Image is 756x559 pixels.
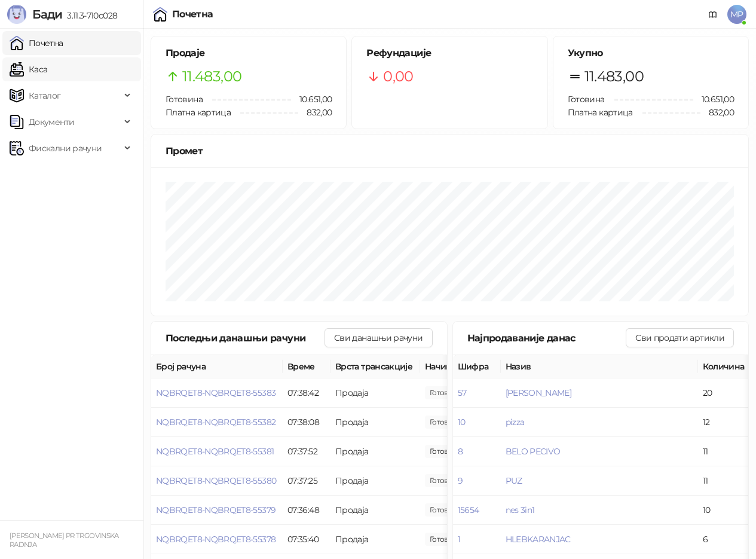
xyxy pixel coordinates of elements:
td: 07:38:42 [283,378,330,408]
th: Време [283,355,330,378]
button: 1 [458,534,460,545]
div: Последњи данашњи рачуни [166,331,325,346]
span: Каталог [29,84,61,108]
td: 07:37:52 [283,437,330,466]
button: PUZ [506,475,522,486]
button: nes 3in1 [506,505,535,515]
td: 07:37:25 [283,466,330,496]
td: Продаја [330,437,420,466]
th: Начини плаћања [420,355,540,378]
button: 9 [458,475,463,486]
button: NQBRQET8-NQBRQET8-55383 [156,387,276,398]
span: Платна картица [568,107,633,118]
span: Бади [32,7,62,22]
button: 15654 [458,505,479,515]
div: Промет [166,143,734,158]
button: NQBRQET8-NQBRQET8-55380 [156,475,276,486]
button: [PERSON_NAME] [506,387,572,398]
th: Назив [501,355,698,378]
span: Готовина [166,94,203,105]
td: 07:36:48 [283,496,330,525]
span: 11.483,00 [584,65,644,88]
h5: Рефундације [366,46,532,60]
button: pizza [506,417,525,427]
td: 07:35:40 [283,525,330,554]
span: 110,00 [425,445,466,458]
span: Платна картица [166,107,231,118]
span: 0,00 [383,65,413,88]
span: 30,00 [425,416,466,429]
a: Каса [10,57,47,81]
td: 11 [698,437,752,466]
th: Шифра [453,355,501,378]
h5: Продаје [166,46,332,60]
span: 230,00 [425,474,466,487]
span: 370,00 [425,386,466,399]
td: 6 [698,525,752,554]
button: NQBRQET8-NQBRQET8-55381 [156,446,274,457]
button: NQBRQET8-NQBRQET8-55379 [156,505,276,515]
td: 12 [698,408,752,437]
span: MP [727,5,746,24]
span: Готовина [568,94,605,105]
img: Logo [7,5,26,24]
td: Продаја [330,466,420,496]
span: 90,00 [425,533,466,546]
div: Најпродаваније данас [467,331,626,346]
span: 11.483,00 [182,65,241,88]
td: 20 [698,378,752,408]
div: Почетна [172,10,213,19]
a: Почетна [10,31,63,55]
th: Количина [698,355,752,378]
a: Документација [703,5,723,24]
td: 07:38:08 [283,408,330,437]
td: Продаја [330,496,420,525]
td: Продаја [330,525,420,554]
td: Продаја [330,378,420,408]
td: Продаја [330,408,420,437]
span: 832,00 [700,106,734,119]
button: 57 [458,387,467,398]
span: 10.651,00 [693,93,734,106]
td: 10 [698,496,752,525]
th: Број рачуна [151,355,283,378]
span: 455,00 [425,503,466,517]
span: Фискални рачуни [29,136,102,160]
td: 11 [698,466,752,496]
button: 10 [458,417,466,427]
span: 10.651,00 [291,93,332,106]
span: 832,00 [298,106,332,119]
button: NQBRQET8-NQBRQET8-55378 [156,534,276,545]
button: Сви данашњи рачуни [325,328,432,347]
button: Сви продати артикли [626,328,734,347]
button: NQBRQET8-NQBRQET8-55382 [156,417,276,427]
small: [PERSON_NAME] PR TRGOVINSKA RADNJA [10,531,119,549]
th: Врста трансакције [330,355,420,378]
h5: Укупно [568,46,734,60]
button: HLEBKARANJAC [506,534,571,545]
button: 8 [458,446,463,457]
span: Документи [29,110,74,134]
button: BELO PECIVO [506,446,561,457]
span: 3.11.3-710c028 [62,10,117,21]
